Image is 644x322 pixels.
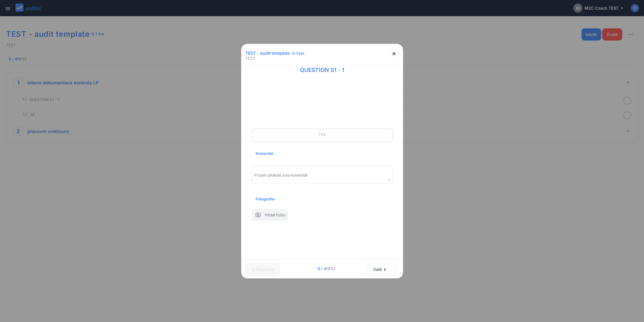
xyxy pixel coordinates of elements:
[296,62,348,74] div: QUESTION S1 - 1
[258,130,386,140] span: TES
[366,263,395,276] button: Další
[373,264,388,275] div: Další
[243,49,306,58] h1: TEST - audit template
[326,266,336,271] span: (0%)
[288,266,365,272] span: 0 / 4
[293,51,304,56] b: 0.1 km
[254,173,390,181] textarea: Prosím přidejte svůj komentář
[245,56,255,61] span: TEST
[252,145,278,162] h2: Komentář
[291,51,304,56] span: -
[382,267,388,273] i: chevron_right
[265,212,286,220] span: Přidat fotku
[252,191,279,207] h2: Fotografie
